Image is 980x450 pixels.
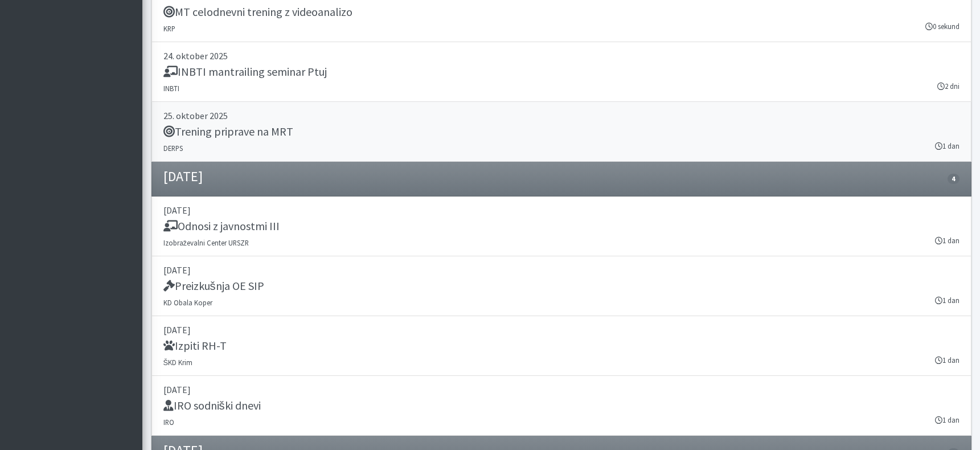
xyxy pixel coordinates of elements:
[935,141,960,152] small: 1 dan
[163,65,327,79] h5: INBTI mantrailing seminar Ptuj
[163,383,960,396] p: [DATE]
[925,21,960,32] small: 0 sekund
[163,144,183,153] small: DERPS
[163,109,960,122] p: 25. oktober 2025
[163,418,174,427] small: IRO
[151,42,971,102] a: 24. oktober 2025 INBTI mantrailing seminar Ptuj INBTI 2 dni
[163,84,179,93] small: INBTI
[163,238,249,247] small: Izobraževalni Center URSZR
[163,49,960,63] p: 24. oktober 2025
[163,24,175,33] small: KRP
[163,219,280,233] h5: Odnosi z javnostmi III
[163,203,960,217] p: [DATE]
[935,295,960,306] small: 1 dan
[163,125,293,138] h5: Trening priprave na MRT
[948,174,959,184] span: 4
[163,169,203,185] h4: [DATE]
[163,339,227,353] h5: Izpiti RH-T
[935,415,960,426] small: 1 dan
[163,298,212,307] small: KD Obala Koper
[151,102,971,162] a: 25. oktober 2025 Trening priprave na MRT DERPS 1 dan
[935,355,960,366] small: 1 dan
[935,235,960,246] small: 1 dan
[163,5,352,19] h5: MT celodnevni trening z videoanalizo
[151,376,971,436] a: [DATE] IRO sodniški dnevi IRO 1 dan
[151,256,971,316] a: [DATE] Preizkušnja OE SIP KD Obala Koper 1 dan
[163,323,960,337] p: [DATE]
[163,358,193,367] small: ŠKD Krim
[163,399,261,412] h5: IRO sodniški dnevi
[163,263,960,277] p: [DATE]
[937,81,960,92] small: 2 dni
[163,279,264,293] h5: Preizkušnja OE SIP
[151,197,971,256] a: [DATE] Odnosi z javnostmi III Izobraževalni Center URSZR 1 dan
[151,316,971,376] a: [DATE] Izpiti RH-T ŠKD Krim 1 dan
